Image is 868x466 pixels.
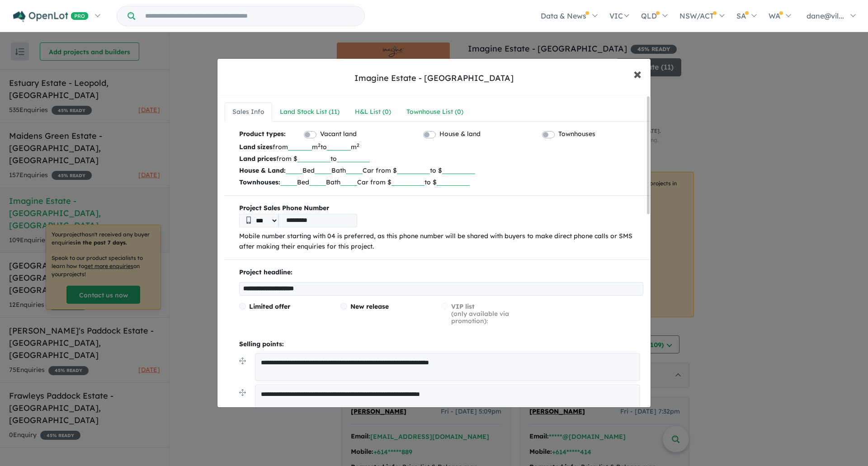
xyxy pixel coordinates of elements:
[232,107,264,118] div: Sales Info
[13,11,89,22] img: Openlot PRO Logo White
[239,155,276,163] b: Land prices
[354,72,514,84] div: Imagine Estate - [GEOGRAPHIC_DATA]
[239,267,643,278] p: Project headline:
[239,143,273,151] b: Land sizes
[280,107,340,118] div: Land Stock List ( 11 )
[239,166,286,174] b: House & Land:
[350,302,389,311] span: New release
[633,64,642,83] span: ×
[239,339,643,350] p: Selling points:
[249,302,290,311] span: Limited offer
[239,165,643,176] p: Bed Bath Car from $ to $
[239,178,280,186] b: Townhouses:
[558,129,595,140] label: Townhouses
[355,107,391,118] div: H&L List ( 0 )
[137,6,363,26] input: Try estate name, suburb, builder or developer
[357,142,359,148] sup: 2
[239,231,643,253] p: Mobile number starting with 04 is preferred, as this phone number will be shared with buyers to m...
[406,107,463,118] div: Townhouse List ( 0 )
[239,389,246,396] img: drag.svg
[239,176,643,188] p: Bed Bath Car from $ to $
[239,129,286,141] b: Product types:
[239,141,643,153] p: from m to m
[239,203,643,214] b: Project Sales Phone Number
[439,129,481,140] label: House & land
[239,358,246,364] img: drag.svg
[246,217,251,224] img: Phone icon
[318,142,321,148] sup: 2
[807,11,844,20] span: dane@vil...
[320,129,357,140] label: Vacant land
[239,153,643,165] p: from $ to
